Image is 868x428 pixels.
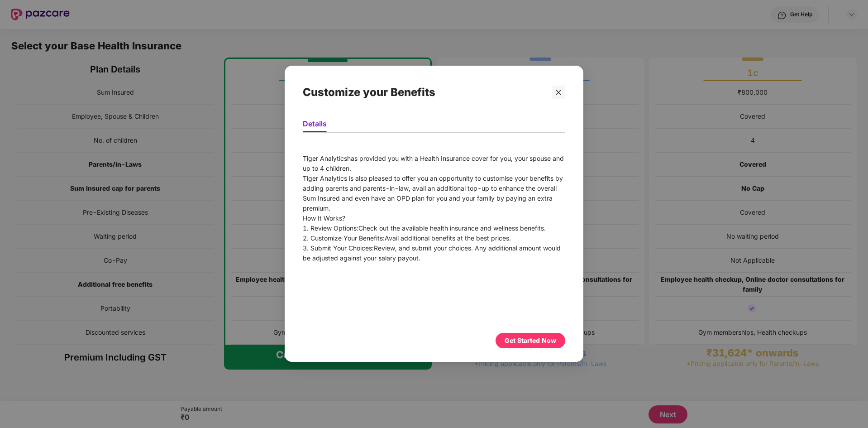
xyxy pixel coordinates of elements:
span: close [555,89,562,96]
span: Tiger Analytics [303,154,347,162]
div: has provided you with a Health Insurance cover for you, your spouse and up to 4 children. [303,154,565,173]
div: Tiger Analytics is also pleased to offer you an opportunity to customise your benefits by adding ... [303,173,565,213]
div: Get Started Now [505,336,556,346]
div: Avail additional benefits at the best prices. [303,233,565,243]
span: 3. Submit Your Choices: [303,244,374,252]
span: 2. Customize Your Benefits: [303,234,385,242]
div: How It Works? [303,213,565,223]
div: Customize your Benefits [303,75,544,110]
div: Check out the available health insurance and wellness benefits. [303,223,565,233]
li: Details [303,119,327,132]
span: 1. Review Options: [303,224,358,232]
div: Review, and submit your choices. Any additional amount would be adjusted against your salary payout. [303,243,565,263]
